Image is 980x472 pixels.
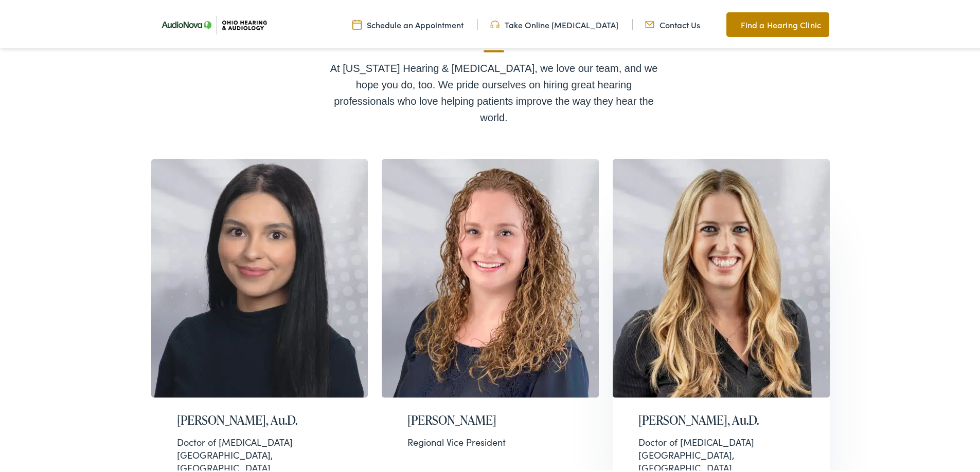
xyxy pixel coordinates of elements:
h2: [PERSON_NAME], Au.D. [638,411,804,426]
div: Regional Vice President [407,433,573,446]
h2: [PERSON_NAME], Au.D. [177,411,343,426]
img: Calendar Icon to schedule a hearing appointment in Cincinnati, OH [352,17,362,28]
a: Contact Us [645,17,700,28]
div: At [US_STATE] Hearing & [MEDICAL_DATA], we love our team, and we hope you do, too. We pride ourse... [329,58,658,124]
div: Doctor of [MEDICAL_DATA] [638,433,804,446]
div: Doctor of [MEDICAL_DATA] [177,433,343,446]
img: Mail icon representing email contact with Ohio Hearing in Cincinnati, OH [645,17,654,28]
a: Take Online [MEDICAL_DATA] [490,17,618,28]
h2: [PERSON_NAME] [407,411,573,426]
img: Map pin icon to find Ohio Hearing & Audiology in Cincinnati, OH [726,16,736,29]
a: Find a Hearing Clinic [726,10,829,35]
a: Schedule an Appointment [352,17,464,28]
img: Headphones icone to schedule online hearing test in Cincinnati, OH [490,17,500,28]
